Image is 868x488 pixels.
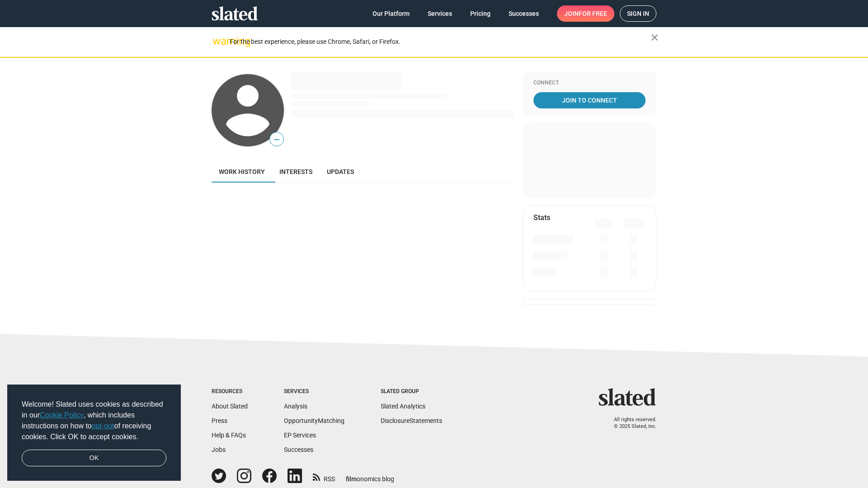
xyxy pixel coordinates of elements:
[649,32,660,43] mat-icon: close
[212,446,226,453] a: Jobs
[509,5,539,22] span: Successes
[272,161,320,183] a: Interests
[346,468,394,483] a: filmonomics blog
[428,5,452,22] span: Services
[463,5,498,22] a: Pricing
[212,417,227,424] a: Press
[604,417,656,430] p: All rights reserved. © 2025 Slated, Inc.
[620,5,656,22] a: Sign in
[381,403,425,410] a: Slated Analytics
[381,388,442,395] div: Slated Group
[470,5,491,22] span: Pricing
[7,385,181,481] div: cookieconsent
[579,5,607,22] span: for free
[627,6,649,21] span: Sign in
[327,168,354,175] span: Updates
[40,411,84,419] a: Cookie Policy
[365,5,417,22] a: Our Platform
[320,161,361,183] a: Updates
[313,469,335,483] a: RSS
[420,5,459,22] a: Services
[284,417,344,424] a: OpportunityMatching
[279,168,312,175] span: Interests
[535,92,644,108] span: Join To Connect
[212,403,248,410] a: About Slated
[212,388,248,395] div: Resources
[92,422,114,430] a: opt-out
[22,399,166,442] span: Welcome! Slated uses cookies as described in our , which includes instructions on how to of recei...
[346,475,357,483] span: film
[284,432,316,439] a: EP Services
[284,446,313,453] a: Successes
[230,36,651,48] div: For the best experience, please use Chrome, Safari, or Firefox.
[212,432,246,439] a: Help & FAQs
[564,5,607,22] span: Join
[270,134,283,145] span: —
[381,417,442,424] a: DisclosureStatements
[501,5,546,22] a: Successes
[557,5,614,22] a: Joinfor free
[219,168,265,175] span: Work history
[212,161,272,183] a: Work history
[212,36,223,47] mat-icon: warning
[22,450,166,467] a: dismiss cookie message
[284,403,307,410] a: Analysis
[533,92,646,108] a: Join To Connect
[284,388,344,395] div: Services
[533,213,550,222] mat-card-title: Stats
[533,80,646,87] div: Connect
[373,5,410,22] span: Our Platform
